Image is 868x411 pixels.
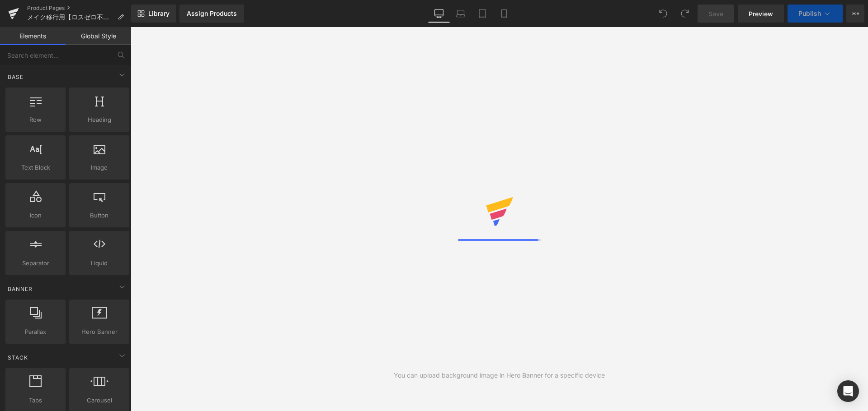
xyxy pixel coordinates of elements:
span: メイク移行用【ロスゼロ不定期便】 [27,14,114,21]
span: Save [708,9,723,18]
button: Publish [788,5,843,23]
a: Mobile [493,5,515,23]
span: Parallax [8,327,63,337]
button: Undo [654,5,672,23]
span: Hero Banner [72,327,127,337]
a: Product Pages [27,5,131,12]
span: Text Block [8,163,63,172]
a: Laptop [450,5,472,23]
span: Preview [749,9,773,18]
a: New Library [131,5,176,23]
span: Liquid [72,259,127,268]
span: Image [72,163,127,172]
span: Library [148,9,170,18]
span: Separator [8,259,63,268]
div: You can upload background image in Hero Banner for a specific device [394,370,605,380]
button: Redo [676,5,694,23]
span: Tabs [8,396,63,405]
button: More [846,5,864,23]
span: Button [72,211,127,220]
div: Open Intercom Messenger [837,380,859,402]
a: Desktop [428,5,450,23]
span: Row [8,115,63,125]
a: Tablet [472,5,493,23]
a: Global Style [66,27,131,45]
div: Assign Products [187,10,237,17]
span: Stack [7,353,29,362]
span: Publish [798,10,821,17]
span: Base [7,73,24,81]
a: Preview [738,5,784,23]
span: Icon [8,211,63,220]
span: Heading [72,115,127,125]
span: Banner [7,285,33,293]
span: Carousel [72,396,127,405]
